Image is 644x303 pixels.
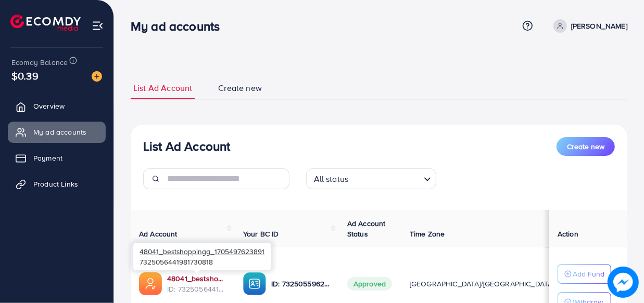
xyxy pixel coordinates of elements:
h3: My ad accounts [131,19,228,34]
span: Ecomdy Balance [11,57,68,68]
span: Product Links [33,179,78,189]
span: Create new [218,82,262,94]
a: Product Links [8,174,106,194]
span: ID: 7325056441981730818 [167,284,226,294]
img: ic-ba-acc.ded83a64.svg [243,272,266,295]
span: Ad Account Status [347,218,386,239]
span: Approved [347,277,392,291]
span: Your BC ID [243,229,279,239]
span: Payment [33,153,62,163]
img: menu [92,20,104,32]
input: Search for option [351,169,419,187]
div: Search for option [306,168,436,189]
a: Overview [8,96,106,116]
span: All status [312,172,351,187]
p: [PERSON_NAME] [571,20,627,32]
a: Payment [8,148,106,168]
span: [GEOGRAPHIC_DATA]/[GEOGRAPHIC_DATA] [410,279,554,289]
div: 7325056441981730818 [133,243,271,270]
span: Overview [33,101,65,111]
p: Add Fund [573,268,604,280]
span: List Ad Account [133,82,192,94]
span: $0.39 [11,68,39,83]
span: My ad accounts [33,127,86,137]
img: image [92,71,102,82]
a: My ad accounts [8,122,106,142]
span: Create new [567,141,604,152]
span: Ad Account [139,229,178,239]
span: Time Zone [410,229,445,239]
span: Action [558,229,578,239]
p: ID: 7325055962186809345 [271,278,331,290]
button: Create new [557,137,615,156]
span: 48041_bestshoppingg_1705497623891 [140,246,264,256]
img: image [608,267,639,298]
button: Add Fund [558,264,611,284]
img: ic-ads-acc.e4c84228.svg [139,272,162,295]
a: [PERSON_NAME] [549,19,627,33]
a: 48041_bestshoppingg_1705497623891 [167,273,226,284]
h3: List Ad Account [143,139,230,154]
img: logo [10,15,81,31]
